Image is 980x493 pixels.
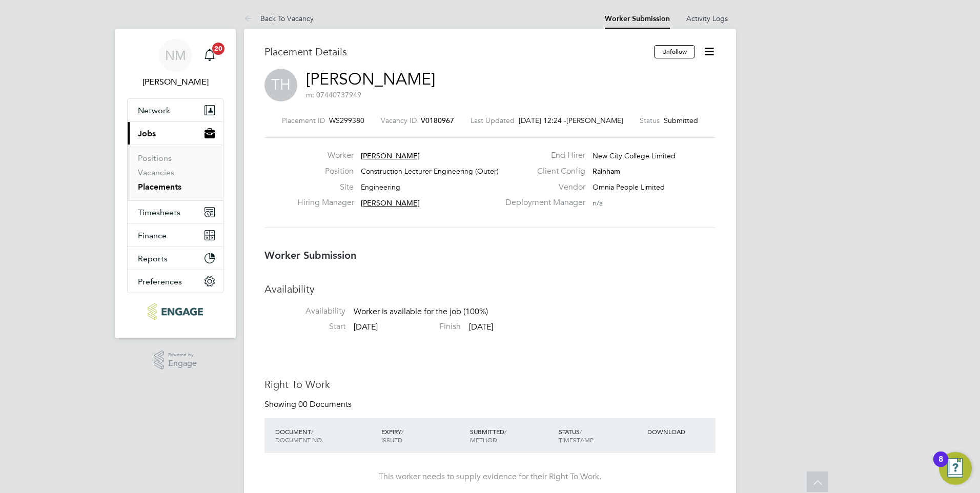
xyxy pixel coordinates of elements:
[380,321,461,332] label: Finish
[168,351,197,359] span: Powered by
[354,307,488,317] span: Worker is available for the job (100%)
[306,90,361,99] span: m: 07440737949
[168,359,197,368] span: Engage
[499,197,585,208] label: Deployment Manager
[593,198,603,208] span: n/a
[138,231,167,240] span: Finance
[138,153,172,163] a: Positions
[138,208,180,217] span: Timesheets
[686,14,728,23] a: Activity Logs
[128,247,223,270] button: Reports
[664,116,698,125] span: Submitted
[381,116,417,125] label: Vacancy ID
[939,452,972,485] button: Open Resource Center, 8 new notifications
[127,303,223,320] a: Go to home page
[381,436,402,444] span: ISSUED
[640,116,660,125] label: Status
[264,378,716,391] h3: Right To Work
[128,224,223,246] button: Finance
[593,151,676,160] span: New City College Limited
[138,129,156,138] span: Jobs
[264,321,345,332] label: Start
[421,116,454,125] span: V0180967
[593,167,620,176] span: Rainham
[275,436,323,444] span: DOCUMENT NO.
[361,198,420,208] span: [PERSON_NAME]
[467,422,556,449] div: SUBMITTED
[499,150,585,161] label: End Hirer
[361,182,400,192] span: Engineering
[127,76,223,88] span: Nathan Morris
[138,106,170,115] span: Network
[297,182,354,193] label: Site
[154,351,197,370] a: Powered byEngage
[128,145,223,200] div: Jobs
[115,29,236,338] nav: Main navigation
[401,427,403,436] span: /
[212,43,224,55] span: 20
[264,282,716,296] h3: Availability
[379,422,467,449] div: EXPIRY
[306,69,435,89] a: [PERSON_NAME]
[499,166,585,177] label: Client Config
[519,116,566,125] span: [DATE] 12:24 -
[559,436,594,444] span: TIMESTAMP
[128,201,223,223] button: Timesheets
[499,182,585,193] label: Vendor
[264,306,345,317] label: Availability
[361,151,420,160] span: [PERSON_NAME]
[298,399,352,409] span: 00 Documents
[199,39,220,72] a: 20
[297,197,354,208] label: Hiring Manager
[566,116,623,125] span: [PERSON_NAME]
[264,399,354,410] div: Showing
[264,249,356,261] b: Worker Submission
[504,427,506,436] span: /
[138,277,182,286] span: Preferences
[329,116,364,125] span: WS299380
[469,322,493,332] span: [DATE]
[654,45,695,58] button: Unfollow
[138,168,174,177] a: Vacancies
[645,422,716,441] div: DOWNLOAD
[273,422,379,449] div: DOCUMENT
[128,122,223,145] button: Jobs
[556,422,645,449] div: STATUS
[471,116,515,125] label: Last Updated
[311,427,313,436] span: /
[470,436,497,444] span: METHOD
[138,254,168,263] span: Reports
[297,166,354,177] label: Position
[580,427,582,436] span: /
[128,99,223,121] button: Network
[127,39,223,88] a: NM[PERSON_NAME]
[938,459,943,473] div: 8
[361,167,499,176] span: Construction Lecturer Engineering (Outer)
[264,69,297,101] span: TH
[138,182,181,192] a: Placements
[244,14,314,23] a: Back To Vacancy
[605,14,670,23] a: Worker Submission
[354,322,378,332] span: [DATE]
[297,150,354,161] label: Worker
[275,471,705,482] div: This worker needs to supply evidence for their Right To Work.
[148,303,202,320] img: ncclondon-logo-retina.png
[264,45,646,58] h3: Placement Details
[282,116,325,125] label: Placement ID
[593,182,665,192] span: Omnia People Limited
[128,270,223,293] button: Preferences
[165,49,186,62] span: NM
